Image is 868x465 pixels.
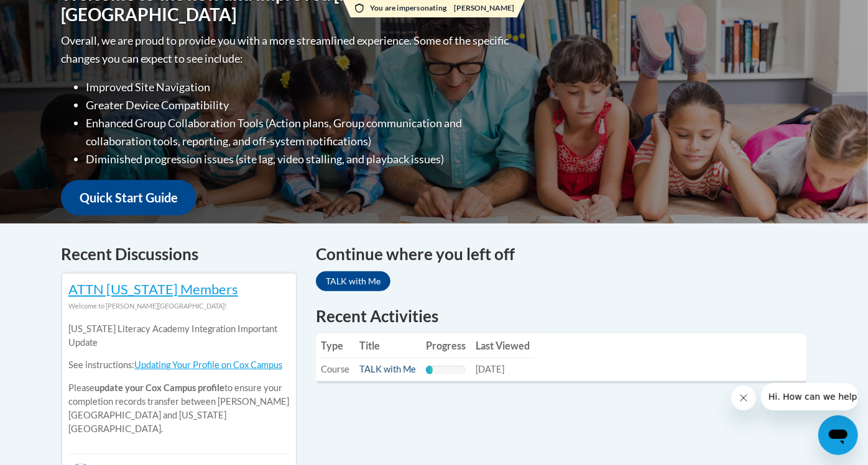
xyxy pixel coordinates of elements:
[95,382,224,393] b: update your Cox Campus profile
[68,299,290,313] div: Welcome to [PERSON_NAME][GEOGRAPHIC_DATA]!
[61,32,512,68] p: Overall, we are proud to provide you with a more streamlined experience. Some of the specific cha...
[68,313,290,445] div: Please to ensure your completion records transfer between [PERSON_NAME][GEOGRAPHIC_DATA] and [US_...
[426,366,433,374] div: Progress, %
[421,333,471,358] th: Progress
[761,383,858,410] iframe: Message from company
[316,305,807,327] h1: Recent Activities
[134,359,282,370] a: Updating Your Profile on Cox Campus
[359,364,416,374] a: TALK with Me
[316,333,354,358] th: Type
[61,242,297,266] h4: Recent Discussions
[86,78,512,96] li: Improved Site Navigation
[86,150,512,168] li: Diminished progression issues (site lag, video stalling, and playback issues)
[731,386,756,410] iframe: Close message
[316,271,390,291] a: TALK with Me
[316,242,807,266] h4: Continue where you left off
[7,9,101,19] span: Hi. How can we help?
[86,96,512,114] li: Greater Device Compatibility
[86,114,512,150] li: Enhanced Group Collaboration Tools (Action plans, Group communication and collaboration tools, re...
[68,358,290,372] p: See instructions:
[476,364,504,374] span: [DATE]
[354,333,421,358] th: Title
[321,364,349,374] span: Course
[61,180,196,215] a: Quick Start Guide
[68,281,238,297] a: ATTN [US_STATE] Members
[68,322,290,350] p: [US_STATE] Literacy Academy Integration Important Update
[818,415,858,455] iframe: Button to launch messaging window
[471,333,535,358] th: Last Viewed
